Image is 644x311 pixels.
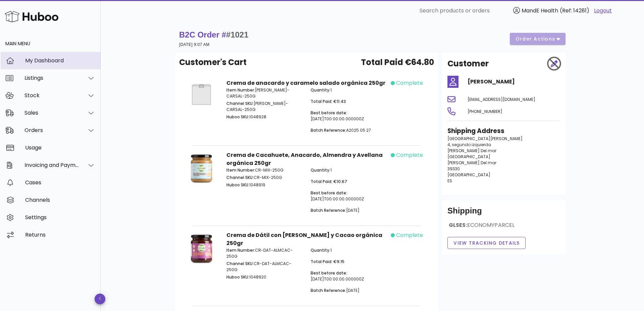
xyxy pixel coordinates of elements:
[226,247,255,253] span: Item Number:
[311,190,387,202] p: [DATE]T00:00:00.000000Z
[25,144,95,151] div: Usage
[5,9,58,24] img: Huboo Logo
[226,87,303,99] p: [PERSON_NAME]-CARSAL-250G
[25,57,95,64] div: My Dashboard
[311,127,387,133] p: A2025.05.27
[447,142,491,147] span: 4, segundo izquierda
[447,136,523,141] span: [GEOGRAPHIC_DATA][PERSON_NAME]
[560,7,589,14] span: (Ref: 14281)
[226,87,255,93] span: Item Number:
[447,222,560,234] div: GLSES:
[226,182,303,188] p: 1048919
[467,221,515,229] span: ECONOMYPARCEL
[396,231,423,239] span: complete
[311,288,346,293] span: Batch Reference:
[594,7,612,15] a: Logout
[447,58,489,70] h2: Customer
[25,179,95,186] div: Cases
[311,179,347,184] span: Total Paid: €10.67
[226,231,382,247] strong: Crema de Dátil con [PERSON_NAME] y Cacao orgánica 250gr
[311,127,346,133] span: Batch Reference:
[468,97,535,102] span: [EMAIL_ADDRESS][DOMAIN_NAME]
[184,231,218,265] img: Product Image
[24,127,79,133] div: Orders
[447,166,460,172] span: 39330
[25,232,95,238] div: Returns
[25,214,95,221] div: Settings
[447,160,496,166] span: [PERSON_NAME] Del mar
[396,151,423,159] span: complete
[25,197,95,203] div: Channels
[226,274,303,280] p: 1048920
[311,270,387,282] p: [DATE]T00:00:00.000000Z
[226,101,254,106] span: Channel SKU:
[226,182,249,188] span: Huboo SKU:
[226,247,303,259] p: CR-DAT-ALMCAC-250G
[447,148,496,153] span: [PERSON_NAME] Del mar
[311,190,347,196] span: Best before date:
[447,154,490,160] span: [GEOGRAPHIC_DATA]
[311,87,387,93] p: 1
[311,167,387,173] p: 1
[226,261,303,273] p: CR-DAT-ALMCAC-250G
[522,7,558,14] span: MandE Health
[226,30,249,39] span: #1021
[226,114,303,120] p: 1048928
[447,126,560,136] h3: Shipping Address
[311,288,387,294] p: [DATE]
[226,101,303,113] p: [PERSON_NAME]-CARSAL-250G
[311,247,387,253] p: 1
[226,175,303,181] p: CR-MIX-250G
[226,167,255,173] span: Item Number:
[447,237,526,249] button: View Tracking details
[311,247,330,253] span: Quantity:
[311,87,330,93] span: Quantity:
[311,259,344,264] span: Total Paid: €9.15
[447,178,452,184] span: ES
[24,75,79,81] div: Listings
[453,240,520,247] span: View Tracking details
[311,167,330,173] span: Quantity:
[179,42,210,47] small: [DATE] 9:07 AM
[24,110,79,116] div: Sales
[226,167,303,173] p: CR-MIX-250G
[226,114,249,120] span: Huboo SKU:
[311,207,387,213] p: [DATE]
[311,207,346,213] span: Batch Reference:
[226,261,254,266] span: Channel SKU:
[447,172,490,178] span: [GEOGRAPHIC_DATA]
[447,205,560,222] div: Shipping
[184,79,218,110] img: Product Image
[468,78,560,86] h4: [PERSON_NAME]
[311,270,347,276] span: Best before date:
[184,151,218,185] img: Product Image
[226,274,249,280] span: Huboo SKU:
[24,92,79,99] div: Stock
[311,99,346,104] span: Total Paid: €11.43
[311,110,347,116] span: Best before date:
[226,175,254,180] span: Channel SKU:
[226,79,385,87] strong: Crema de anacardo y caramelo salado orgánica 250gr
[468,109,502,114] span: [PHONE_NUMBER]
[396,79,423,87] span: complete
[311,110,387,122] p: [DATE]T00:00:00.000000Z
[179,56,247,68] span: Customer's Cart
[24,162,79,168] div: Invoicing and Payments
[226,151,383,167] strong: Crema de Cacahuete, Anacardo, Almendra y Avellana orgánica 250gr
[361,56,434,68] span: Total Paid €64.80
[179,30,249,39] strong: B2C Order #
